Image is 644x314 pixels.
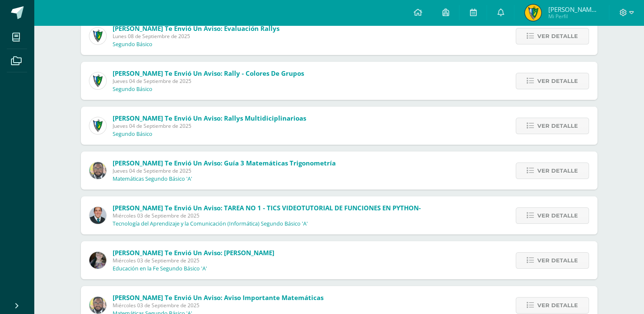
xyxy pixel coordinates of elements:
[113,176,192,182] p: Matemáticas Segundo Básico 'A'
[113,204,421,212] span: [PERSON_NAME] te envió un aviso: TAREA NO 1 - TICS VIDEOTUTORIAL DE FUNCIONES EN PYTHON-
[113,302,323,309] span: Miércoles 03 de Septiembre de 2025
[113,257,274,264] span: Miércoles 03 de Septiembre de 2025
[113,33,279,40] span: Lunes 08 de Septiembre de 2025
[525,4,542,21] img: 66b578f2ac8d6e925eb783f443b10c86.png
[548,13,599,20] span: Mi Perfil
[113,159,336,167] span: [PERSON_NAME] te envió un aviso: Guía 3 matemáticas Trigonometría
[113,77,304,85] span: Jueves 04 de Septiembre de 2025
[113,122,306,129] span: Jueves 04 de Septiembre de 2025
[89,72,106,89] img: 9f174a157161b4ddbe12118a61fed988.png
[89,207,106,224] img: 2306758994b507d40baaa54be1d4aa7e.png
[113,69,304,77] span: [PERSON_NAME] te envió un aviso: Rally - Colores de grupos
[113,220,308,227] p: Tecnología del Aprendizaje y la Comunicación (Informática) Segundo Básico 'A'
[113,293,323,302] span: [PERSON_NAME] te envió un aviso: Aviso Importante Matemáticas
[113,41,152,48] p: Segundo Básico
[113,86,152,93] p: Segundo Básico
[537,208,578,223] span: Ver detalle
[537,28,578,44] span: Ver detalle
[89,117,106,134] img: 9f174a157161b4ddbe12118a61fed988.png
[537,163,578,179] span: Ver detalle
[113,248,274,257] span: [PERSON_NAME] te envió un aviso: [PERSON_NAME]
[537,118,578,134] span: Ver detalle
[89,252,106,269] img: 8322e32a4062cfa8b237c59eedf4f548.png
[113,167,336,174] span: Jueves 04 de Septiembre de 2025
[548,5,599,14] span: [PERSON_NAME] de [PERSON_NAME]
[113,212,421,219] span: Miércoles 03 de Septiembre de 2025
[537,73,578,89] span: Ver detalle
[537,297,578,313] span: Ver detalle
[113,24,279,33] span: [PERSON_NAME] te envió un aviso: Evaluación Rallys
[113,114,306,122] span: [PERSON_NAME] te envió un aviso: Rallys multidiciplinarioas
[89,28,106,44] img: 9f174a157161b4ddbe12118a61fed988.png
[113,265,207,272] p: Educación en la Fe Segundo Básico 'A'
[89,162,106,179] img: 712781701cd376c1a616437b5c60ae46.png
[113,131,152,138] p: Segundo Básico
[89,297,106,314] img: 712781701cd376c1a616437b5c60ae46.png
[537,253,578,268] span: Ver detalle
